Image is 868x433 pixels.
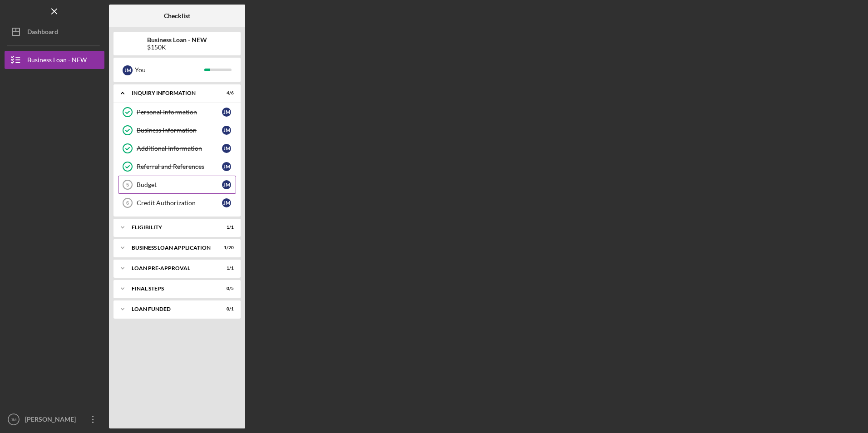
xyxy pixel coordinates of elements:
[217,286,234,291] div: 0 / 5
[147,44,207,51] div: $150K
[132,245,211,251] div: BUSINESS LOAN APPLICATION
[5,23,104,41] button: Dashboard
[135,62,204,78] div: You
[137,145,222,152] div: Additional Information
[222,180,231,189] div: J M
[118,194,236,212] a: 6Credit AuthorizationJM
[217,266,234,271] div: 1 / 1
[217,245,234,251] div: 1 / 20
[137,181,222,188] div: Budget
[132,90,211,96] div: INQUIRY INFORMATION
[217,306,234,312] div: 0 / 1
[137,127,222,134] div: Business Information
[137,163,222,170] div: Referral and References
[5,51,104,69] button: Business Loan - NEW
[222,126,231,135] div: J M
[11,417,17,422] text: JM
[217,225,234,230] div: 1 / 1
[118,121,236,139] a: Business InformationJM
[23,410,82,431] div: [PERSON_NAME]
[164,12,190,20] b: Checklist
[118,157,236,176] a: Referral and ReferencesJM
[222,198,231,207] div: J M
[217,90,234,96] div: 4 / 6
[126,200,129,206] tspan: 6
[5,410,104,428] button: JM[PERSON_NAME]
[118,176,236,194] a: 5BudgetJM
[222,144,231,153] div: J M
[132,306,211,312] div: LOAN FUNDED
[126,182,129,187] tspan: 5
[118,139,236,157] a: Additional InformationJM
[27,51,87,71] div: Business Loan - NEW
[132,225,211,230] div: ELIGIBILITY
[132,266,211,271] div: LOAN PRE-APPROVAL
[132,286,211,291] div: FINAL STEPS
[137,199,222,207] div: Credit Authorization
[123,65,133,75] div: J M
[147,36,207,44] b: Business Loan - NEW
[137,108,222,116] div: Personal Information
[118,103,236,121] a: Personal InformationJM
[27,23,58,43] div: Dashboard
[222,162,231,171] div: J M
[222,108,231,117] div: J M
